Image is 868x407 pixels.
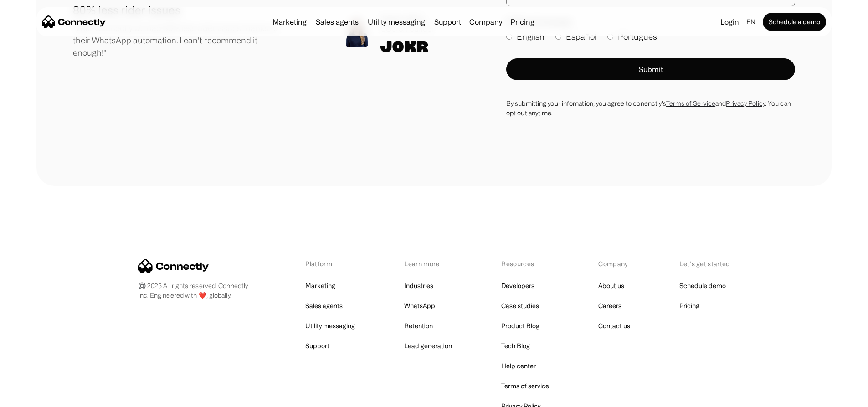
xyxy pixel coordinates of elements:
[598,259,630,268] div: Company
[743,15,761,28] div: en
[598,279,624,292] a: About us
[312,18,362,26] a: Sales agents
[506,58,795,80] button: Submit
[506,98,795,118] div: By submitting your infomation, you agree to conenctly’s and . You can opt out anytime.
[666,100,716,107] a: Terms of Service
[404,299,435,312] a: WhatsApp
[404,259,452,268] div: Learn more
[501,319,539,332] a: Product Blog
[501,259,549,268] div: Resources
[42,15,106,29] a: home
[746,15,755,28] div: en
[726,100,765,107] a: Privacy Policy
[555,34,561,40] input: Español
[431,18,465,26] a: Support
[18,391,55,404] ul: Language list
[507,18,538,26] a: Pricing
[501,279,534,292] a: Developers
[269,18,310,26] a: Marketing
[679,259,730,268] div: Let’s get started
[469,15,502,28] div: Company
[607,34,613,40] input: Português
[305,319,355,332] a: Utility messaging
[364,18,429,26] a: Utility messaging
[598,299,621,312] a: Careers
[555,31,596,43] label: Español
[598,319,630,332] a: Contact us
[501,299,539,312] a: Case studies
[305,279,335,292] a: Marketing
[501,380,549,392] a: Terms of service
[763,13,826,31] a: Schedule a demo
[305,340,329,352] a: Support
[501,360,536,372] a: Help center
[607,31,657,43] label: Português
[467,15,505,28] div: Company
[73,22,290,59] p: "With Connectly we had 80% less rider issues thanks to their WhatsApp automation. I can't recomme...
[679,279,726,292] a: Schedule demo
[305,299,343,312] a: Sales agents
[717,15,743,28] a: Login
[404,279,433,292] a: Industries
[506,31,544,43] label: English
[679,299,699,312] a: Pricing
[501,340,530,352] a: Tech Blog
[404,319,433,332] a: Retention
[305,259,355,268] div: Platform
[9,390,55,404] aside: Language selected: English
[404,340,452,352] a: Lead generation
[506,34,512,40] input: English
